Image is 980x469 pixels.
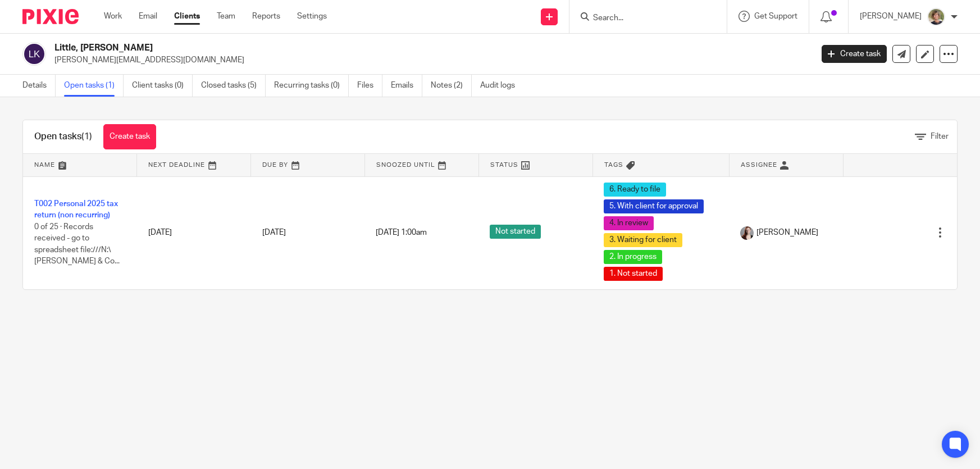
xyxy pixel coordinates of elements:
span: Get Support [754,12,797,20]
a: Open tasks (1) [64,75,124,97]
span: 6. Ready to file [604,183,666,197]
a: Create task [103,124,156,149]
span: (1) [81,132,92,141]
span: Tags [604,162,623,168]
a: Reports [252,11,280,22]
a: Emails [391,75,422,97]
span: [DATE] 1:00am [376,229,427,236]
span: Filter [931,133,949,140]
span: 5. With client for approval [604,199,704,213]
h1: Open tasks [34,131,92,143]
input: Search [592,13,693,24]
span: 4. In review [604,216,654,230]
a: Work [104,11,122,22]
h2: Little, [PERSON_NAME] [54,42,655,54]
span: 1. Not started [604,267,663,281]
span: Status [490,162,518,168]
a: Create task [822,45,887,63]
a: Details [22,75,56,97]
span: [PERSON_NAME] [756,227,818,238]
span: 3. Waiting for client [604,233,682,247]
a: T002 Personal 2025 tax return (non recurring) [34,200,118,219]
img: Pixie [22,9,79,24]
a: Audit logs [480,75,523,97]
span: 0 of 25 · Records received - go to spreadsheet file:///N:\[PERSON_NAME] & Co... [34,223,120,266]
a: Notes (2) [431,75,472,97]
p: [PERSON_NAME][EMAIL_ADDRESS][DOMAIN_NAME] [54,54,805,66]
a: Team [217,11,235,22]
a: Closed tasks (5) [201,75,266,97]
a: Email [139,11,157,22]
a: Client tasks (0) [132,75,193,97]
span: Not started [490,225,541,239]
span: Snoozed Until [376,162,435,168]
a: Settings [297,11,327,22]
img: High%20Res%20Andrew%20Price%20Accountants_Poppy%20Jakes%20photography-1142.jpg [927,8,945,26]
span: [DATE] [262,229,286,236]
td: [DATE] [137,176,251,289]
a: Recurring tasks (0) [274,75,349,97]
span: 2. In progress [604,250,662,264]
img: High%20Res%20Andrew%20Price%20Accountants%20_Poppy%20Jakes%20Photography-3%20-%20Copy.jpg [740,226,754,240]
img: svg%3E [22,42,46,66]
a: Clients [174,11,200,22]
a: Files [357,75,382,97]
p: [PERSON_NAME] [860,11,922,22]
